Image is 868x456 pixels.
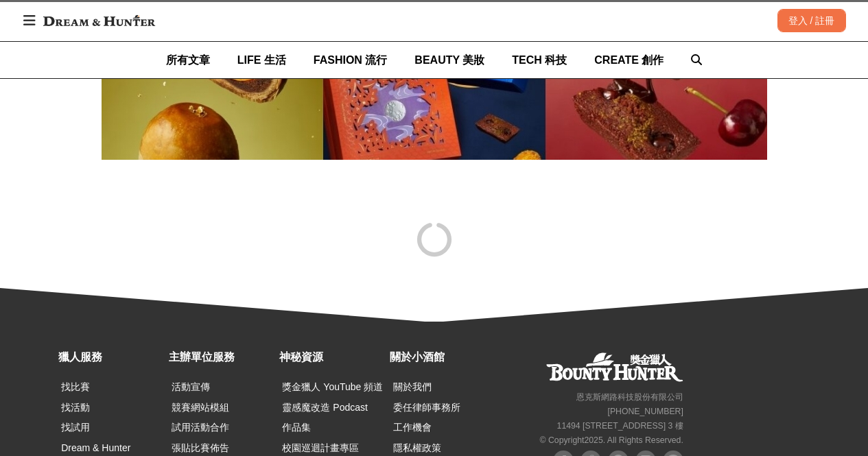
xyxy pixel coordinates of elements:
[36,8,162,33] img: Dream & Hunter
[576,392,683,402] small: 恩克斯網路科技股份有限公司
[393,381,432,392] a: 關於我們
[237,42,286,78] a: LIFE 生活
[557,421,683,431] small: 11494 [STREET_ADDRESS] 3 樓
[540,435,683,445] small: © Copyright 2025 . All Rights Reserved.
[166,54,210,66] span: 所有文章
[58,349,162,365] div: 獵人服務
[169,349,272,365] div: 主辦單位服務
[390,349,493,365] div: 關於小酒館
[172,402,229,413] a: 競賽網站模組
[608,407,683,416] small: [PHONE_NUMBER]
[314,42,388,78] a: FASHION 流行
[314,54,388,66] span: FASHION 流行
[172,442,229,453] a: 張貼比賽佈告
[512,54,567,66] span: TECH 科技
[61,402,90,413] a: 找活動
[393,402,460,413] a: 委任律師事務所
[166,42,210,78] a: 所有文章
[282,422,311,433] a: 作品集
[546,352,683,382] a: 獎金獵人
[414,42,484,78] a: BEAUTY 美妝
[279,349,383,365] div: 神秘資源
[61,442,130,453] a: Dream & Hunter
[282,381,383,392] a: 獎金獵人 YouTube 頻道
[172,381,210,392] a: 活動宣傳
[61,422,90,433] a: 找試用
[282,442,359,453] a: 校園巡迴計畫專區
[237,54,286,66] span: LIFE 生活
[777,9,846,32] div: 登入 / 註冊
[172,422,229,433] a: 試用活動合作
[393,422,432,433] a: 工作機會
[414,54,484,66] span: BEAUTY 美妝
[594,42,664,78] a: CREATE 創作
[594,54,664,66] span: CREATE 創作
[512,42,567,78] a: TECH 科技
[61,381,90,392] a: 找比賽
[282,402,367,413] a: 靈感魔改造 Podcast
[393,442,441,453] a: 隱私權政策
